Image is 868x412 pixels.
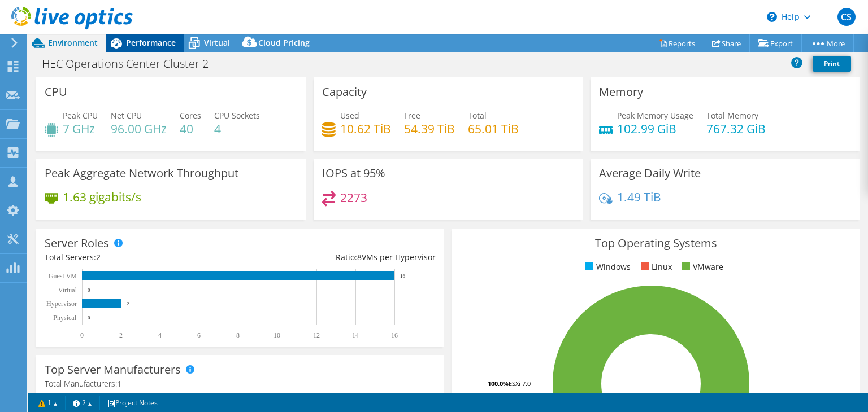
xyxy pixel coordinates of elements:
[322,167,385,179] h3: IOPS at 95%
[88,287,90,293] text: 0
[31,396,66,410] a: 1
[45,86,67,98] h3: CPU
[240,251,436,264] div: Ratio: VMs per Hypervisor
[837,8,856,26] span: CS
[468,122,519,135] h4: 65.01 TiB
[258,37,310,48] span: Cloud Pricing
[617,122,693,135] h4: 102.99 GiB
[53,314,76,322] text: Physical
[99,396,166,410] a: Project Notes
[583,261,631,273] li: Windows
[111,122,167,135] h4: 96.00 GHz
[340,110,359,121] span: Used
[650,34,704,52] a: Reports
[313,331,320,339] text: 12
[352,331,359,339] text: 14
[158,331,162,339] text: 4
[45,378,436,390] h4: Total Manufacturers:
[127,301,129,306] text: 2
[801,34,854,52] a: More
[813,56,851,72] a: Print
[400,273,406,279] text: 16
[340,191,367,204] h4: 2273
[117,378,121,389] span: 1
[119,331,123,339] text: 2
[706,110,758,121] span: Total Memory
[96,252,101,262] span: 2
[126,37,176,48] span: Performance
[49,272,77,280] text: Guest VM
[45,363,181,376] h3: Top Server Manufacturers
[45,251,240,264] div: Total Servers:
[197,331,201,339] text: 6
[45,237,109,249] h3: Server Roles
[706,122,766,135] h4: 767.32 GiB
[404,122,455,135] h4: 54.39 TiB
[63,110,98,121] span: Peak CPU
[214,122,260,135] h4: 4
[180,110,201,121] span: Cores
[404,110,420,121] span: Free
[509,379,531,388] tspan: ESXi 7.0
[617,191,661,203] h4: 1.49 TiB
[599,167,701,179] h3: Average Daily Write
[340,122,391,135] h4: 10.62 TiB
[461,237,852,249] h3: Top Operating Systems
[599,86,643,98] h3: Memory
[63,122,98,135] h4: 7 GHz
[58,286,77,294] text: Virtual
[638,261,672,273] li: Linux
[767,12,777,22] svg: \n
[45,167,238,179] h3: Peak Aggregate Network Throughput
[391,331,398,339] text: 16
[65,396,100,410] a: 2
[274,331,280,339] text: 10
[88,315,90,321] text: 0
[80,331,84,339] text: 0
[63,191,141,203] h4: 1.63 gigabits/s
[48,37,98,48] span: Environment
[180,122,201,135] h4: 40
[679,261,723,273] li: VMware
[488,379,509,388] tspan: 100.0%
[214,110,260,121] span: CPU Sockets
[322,86,367,98] h3: Capacity
[46,300,77,308] text: Hypervisor
[749,34,802,52] a: Export
[704,34,750,52] a: Share
[468,110,487,121] span: Total
[37,58,226,70] h1: HEC Operations Center Cluster 2
[236,331,240,339] text: 8
[617,110,693,121] span: Peak Memory Usage
[111,110,142,121] span: Net CPU
[357,252,362,262] span: 8
[204,37,230,48] span: Virtual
